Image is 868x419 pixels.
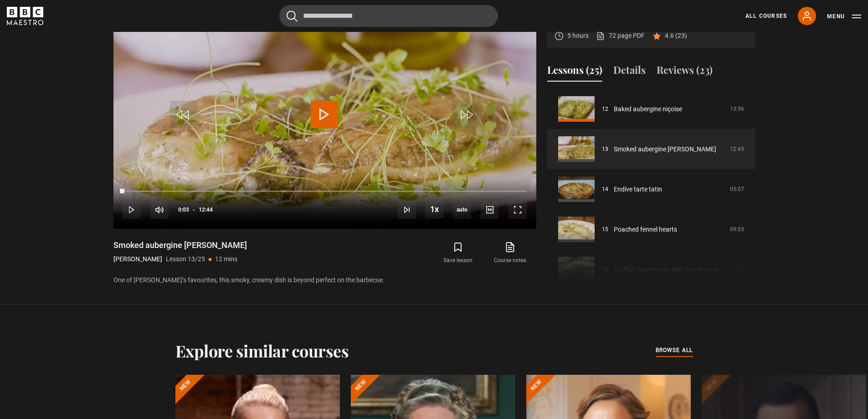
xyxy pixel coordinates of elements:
a: All Courses [745,12,787,20]
p: [PERSON_NAME] [113,254,162,264]
p: 12 mins [215,254,237,264]
p: 5 hours [567,31,589,41]
button: Captions [481,201,499,219]
div: Current quality: 720p [453,201,471,219]
div: Progress Bar [123,191,526,192]
span: auto [453,201,471,219]
a: Course notes [484,240,536,266]
p: One of [PERSON_NAME]’s favourites, this smoky, creamy dish is beyond perfect on the barbecue. [113,275,536,285]
span: 0:03 [178,202,189,218]
button: Toggle navigation [827,12,861,21]
a: 72 page PDF [596,31,645,41]
h1: Smoked aubergine [PERSON_NAME] [113,240,247,251]
button: Next Lesson [398,201,416,219]
button: Fullscreen [508,201,527,219]
h2: Explore similar courses [175,341,349,360]
a: browse all [656,346,693,356]
a: Baked aubergine niçoise [614,104,682,114]
a: Poached fennel hearts [614,225,677,234]
span: browse all [656,346,693,355]
span: 12:44 [199,202,213,218]
button: Submit the search query [287,10,298,22]
p: 4.6 (23) [665,31,687,41]
svg: BBC Maestro [7,7,43,25]
button: Mute [150,201,169,219]
button: Reviews (23) [657,62,713,82]
p: Lesson 13/25 [166,254,205,264]
a: Endive tarte tatin [614,185,662,194]
button: Details [613,62,646,82]
button: Lessons (25) [547,62,602,82]
button: Save lesson [432,240,484,266]
a: Smoked aubergine [PERSON_NAME] [614,145,716,154]
button: Play [123,201,141,219]
input: Search [279,5,498,27]
button: Playback Rate [425,200,443,218]
span: - [193,207,195,213]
